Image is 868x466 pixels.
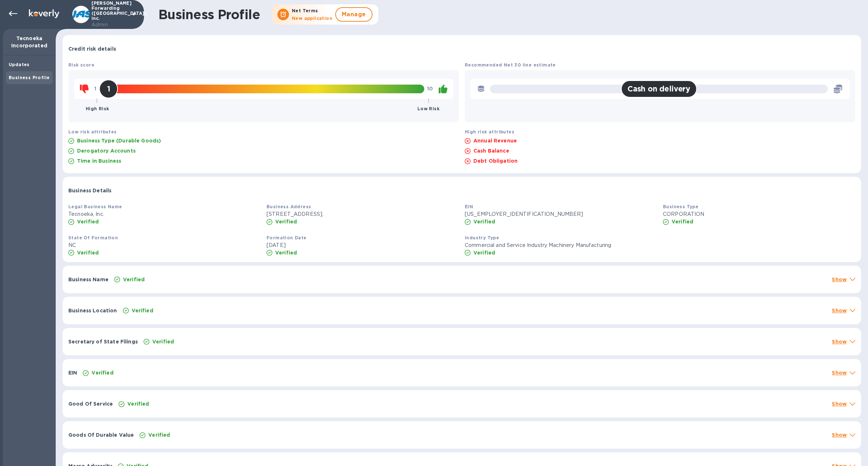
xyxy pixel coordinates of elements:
[63,328,861,355] div: Secretary of State FilingsVerifiedShow
[292,8,318,13] b: Net Terms
[832,338,847,345] p: Show
[92,369,113,376] p: Verified
[92,1,128,29] p: [PERSON_NAME] Forwarding ([GEOGRAPHIC_DATA]), Inc.
[427,86,433,91] b: 10
[275,249,297,256] p: Verified
[77,147,136,154] p: Derogatory Accounts
[63,266,861,293] div: Business NameVerifiedShow
[94,86,96,91] b: 1
[267,210,459,218] p: [STREET_ADDRESS],
[63,390,861,418] div: Good Of ServiceVerifiedShow
[342,10,366,19] span: Manage
[473,249,495,256] p: Verified
[92,21,128,29] p: Admin
[68,187,111,194] p: Business Details
[465,129,514,134] b: High risk attributes
[465,204,473,209] b: EIN
[63,297,861,324] div: Business LocationVerifiedShow
[68,276,109,283] p: Business Name
[68,338,138,345] p: Secretary of State Filings
[267,204,311,209] b: Business Address
[292,16,332,21] b: New application
[267,235,307,240] b: Formation Date
[68,241,261,249] p: NC
[77,137,161,144] p: Business Type (Durable Goods)
[68,129,117,134] b: Low risk attributes
[672,218,693,225] p: Verified
[832,400,847,407] p: Show
[9,35,50,49] p: Tecnoeka Incorporated
[63,421,861,449] div: Goods Of Durable ValueVerifiedShow
[335,7,373,22] button: Manage
[68,62,94,68] b: Risk score
[465,241,657,249] p: Commercial and Service Industry Machinery Manufacturing
[127,400,149,407] p: Verified
[473,137,517,144] p: Annual Revenue
[77,157,121,164] p: Time in Business
[832,369,847,376] p: Show
[132,307,153,314] p: Verified
[68,210,261,218] p: Tecnoeka, Inc.
[832,431,847,439] p: Show
[465,62,556,68] b: Recommended Net 30 line estimate
[9,75,50,80] b: Business Profile
[68,204,122,209] b: Legal Business Name
[663,204,698,209] b: Business Type
[663,210,855,218] p: CORPORATION
[148,431,170,439] p: Verified
[68,307,117,314] p: Business Location
[9,62,30,67] b: Updates
[63,359,861,386] div: EINVerifiedShow
[77,218,99,225] p: Verified
[68,400,113,407] p: Good Of Service
[68,369,77,376] p: EIN
[68,431,134,439] p: Goods Of Durable Value
[29,9,59,18] img: Logo
[68,235,118,240] b: State Of Formation
[63,35,861,58] div: Credit risk details
[63,177,861,200] div: Business Details
[158,7,260,22] h1: Business Profile
[832,307,847,314] p: Show
[107,84,110,93] h2: 1
[77,249,99,256] p: Verified
[465,210,657,218] p: [US_EMPLOYER_IDENTIFICATION_NUMBER]
[465,235,499,240] b: Industry Type
[473,218,495,225] p: Verified
[123,276,145,283] p: Verified
[68,45,116,52] p: Credit risk details
[473,157,518,164] p: Debt Obligation
[267,241,459,249] p: [DATE]
[275,218,297,225] p: Verified
[627,84,690,93] h2: Cash on delivery
[152,338,174,345] p: Verified
[417,106,439,111] b: Low Risk
[473,147,509,154] p: Cash Balance
[86,106,109,111] b: High Risk
[832,276,847,283] p: Show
